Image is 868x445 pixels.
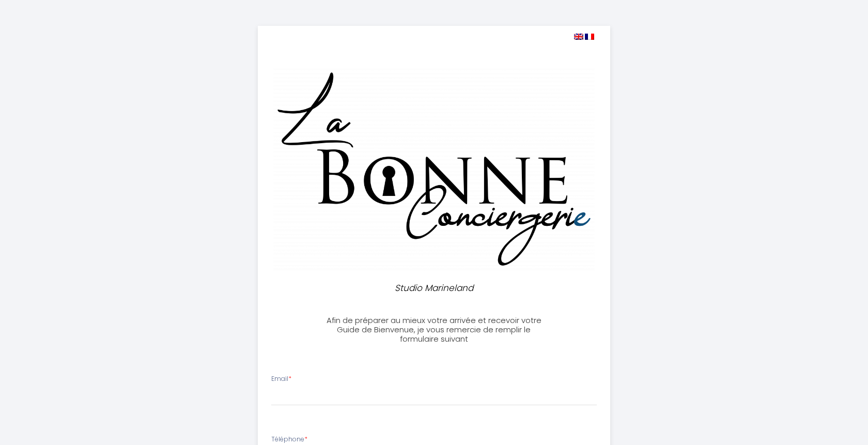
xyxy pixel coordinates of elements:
[319,316,549,344] h3: Afin de préparer au mieux votre arrivée et recevoir votre Guide de Bienvenue, je vous remercie de...
[271,435,307,444] label: Téléphone
[323,281,545,295] p: Studio Marineland
[574,34,583,40] img: en.png
[271,374,291,384] label: Email
[585,34,594,40] img: fr.png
